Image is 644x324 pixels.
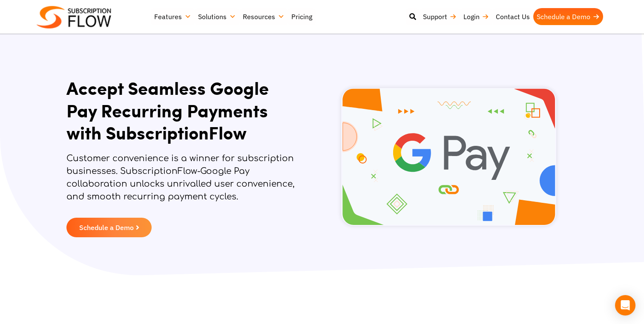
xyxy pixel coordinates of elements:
a: Resources [239,8,288,25]
a: Features [151,8,195,25]
a: Login [460,8,492,25]
a: Support [420,8,460,25]
p: Customer convenience is a winner for subscription businesses. SubscriptionFlow-Google Pay collabo... [66,152,299,212]
img: Subscriptionflow [37,6,111,28]
span: Schedule a Demo [79,224,134,231]
h1: Accept Seamless Google Pay Recurring Payments with SubscriptionFlow [66,77,299,144]
img: Subscriptionflow-and-Google Pay [341,88,556,226]
a: Schedule a Demo [66,218,152,237]
div: Open Intercom Messenger [615,295,635,315]
a: Schedule a Demo [533,8,603,25]
a: Pricing [288,8,316,25]
a: Solutions [195,8,239,25]
a: Contact Us [492,8,533,25]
